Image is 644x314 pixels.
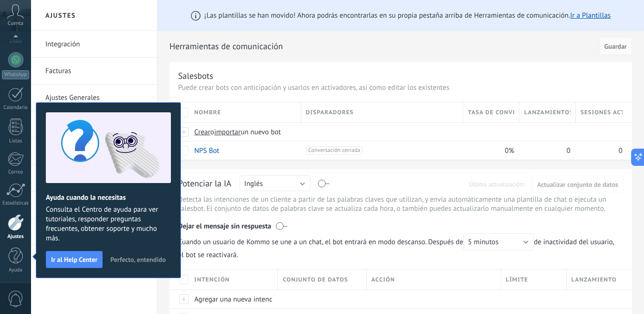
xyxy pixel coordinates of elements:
[604,43,627,50] span: Guardar
[468,108,514,117] span: Tasa de conversión
[241,128,281,137] span: un nuevo bot
[567,146,570,155] span: 0
[194,108,221,117] span: Nombre
[45,58,148,85] a: Facturas
[8,21,23,27] span: Cuenta
[2,169,30,175] div: Correo
[519,141,571,160] div: 0
[2,234,30,240] div: Ajustes
[31,31,157,58] li: Integración
[619,146,623,155] span: 0
[31,58,157,85] li: Facturas
[45,31,148,58] a: Integración
[110,256,166,263] span: Perfecto, entendido
[178,178,232,190] div: Potenciar la IA
[46,193,171,202] h2: Ayuda cuando la necesitas
[31,85,157,111] li: Ajustes Generales
[570,11,611,20] a: Ir a Plantillas
[169,37,596,56] h2: Herramientas de comunicación
[51,256,97,263] span: Ir al Help Center
[214,128,241,137] span: importar
[178,83,623,92] p: Puede crear bots con anticipación y usarlos en activadores, así como editar los existentes
[178,233,623,260] span: de inactividad del usuario, el bot se reactivará.
[524,108,570,117] span: Lanzamientos totales
[599,37,632,55] button: Guardar
[2,138,30,144] div: Listas
[283,275,348,284] span: Conjunto de datos
[178,233,534,250] span: Cuando un usuario de Kommo se une a un chat, el bot entrará en modo descanso. Después de
[46,251,103,268] button: Ir al Help Center
[178,215,623,233] div: Dejar el mensaje sin respuesta
[571,275,617,284] span: Lanzamiento
[581,108,623,117] span: Sesiones activas
[178,195,623,213] p: Detecta las intenciones de un cliente a partir de las palabras claves que utilizan, y envía autom...
[306,146,363,155] span: Conversación cerrada
[106,252,170,267] button: Perfecto, entendido
[204,11,611,20] span: ¡Las plantillas se han movido! Ahora podrás encontrarlas en su propia pestaña arriba de Herramien...
[45,85,148,111] a: Ajustes Generales
[194,128,211,137] span: Crear
[178,70,213,81] div: Salesbots
[2,70,29,79] div: WhatsApp
[244,179,263,188] span: Inglés
[506,275,528,284] span: Límite
[194,275,230,284] span: Intención
[463,141,515,160] div: 0%
[306,108,354,117] span: Disparadores
[505,146,514,155] span: 0%
[371,275,395,284] span: Acción
[2,200,30,206] div: Estadísticas
[2,105,30,111] div: Calendario
[468,238,498,247] span: 5 minutos
[463,233,534,250] button: 5 minutos
[211,128,214,137] span: o
[576,141,623,160] div: 0
[46,205,171,243] span: Consulta el Centro de ayuda para ver tutoriales, responder preguntas frecuentes, obtener soporte ...
[190,290,273,308] div: Agregar una nueva intención
[240,175,310,191] button: Inglés
[2,267,30,273] div: Ayuda
[194,146,219,155] a: NPS Bot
